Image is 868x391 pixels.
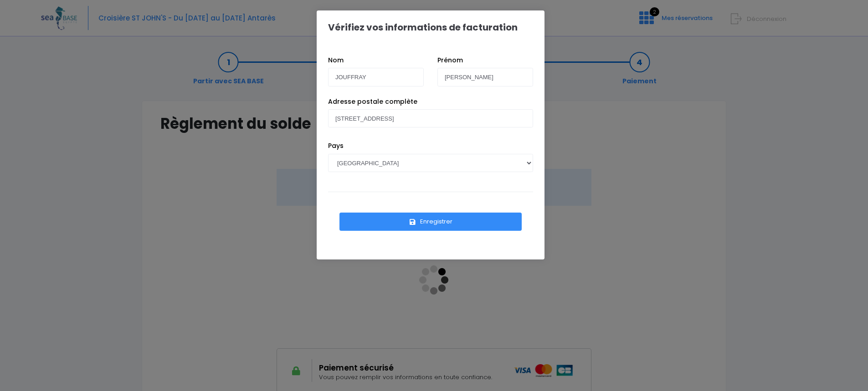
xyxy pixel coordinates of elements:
label: Prénom [437,56,463,65]
label: Nom [328,56,344,65]
label: Pays [328,141,344,151]
label: Adresse postale complète [328,97,417,107]
h1: Vérifiez vos informations de facturation [328,22,518,33]
button: Enregistrer [339,213,522,231]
